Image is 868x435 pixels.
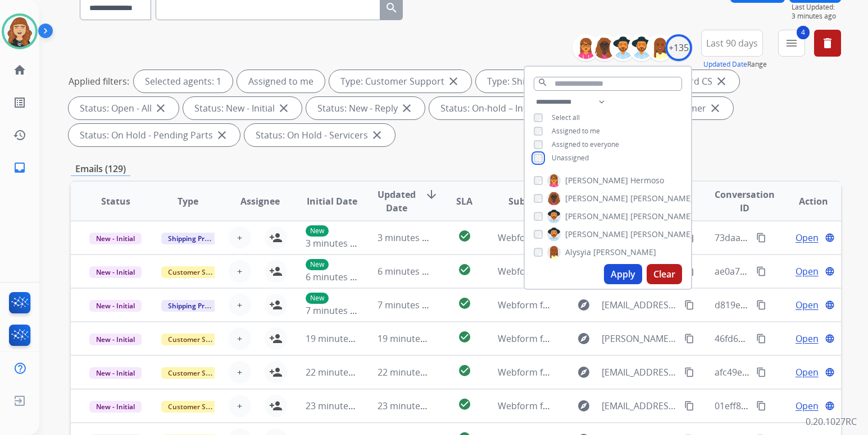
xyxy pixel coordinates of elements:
[178,195,198,208] span: Type
[498,332,822,345] span: Webform from [PERSON_NAME][EMAIL_ADDRESS][DOMAIN_NAME] on [DATE]
[183,97,302,119] div: Status: New - Initial
[756,334,766,344] mat-icon: content_copy
[825,266,835,276] mat-icon: language
[69,75,129,88] p: Applied filters:
[538,77,548,87] mat-icon: search
[378,232,438,244] span: 3 minutes ago
[498,265,752,277] span: Webform from [EMAIL_ADDRESS][DOMAIN_NAME] on [DATE]
[796,298,819,312] span: Open
[89,334,142,345] span: New - Initial
[237,399,242,413] span: +
[385,1,398,15] mat-icon: search
[4,16,35,47] img: avatar
[215,128,229,142] mat-icon: close
[458,364,471,377] mat-icon: check_circle
[378,400,443,412] span: 23 minutes ago
[378,299,438,311] span: 7 minutes ago
[684,367,694,377] mat-icon: content_copy
[602,365,678,379] span: [EMAIL_ADDRESS][DOMAIN_NAME]
[89,367,142,379] span: New - Initial
[778,30,805,57] button: 4
[269,231,283,244] mat-icon: person_add
[370,128,384,142] mat-icon: close
[269,332,283,345] mat-icon: person_add
[577,399,590,413] mat-icon: explore
[602,332,678,345] span: [PERSON_NAME][EMAIL_ADDRESS][DOMAIN_NAME]
[508,195,542,208] span: Subject
[306,332,371,345] span: 19 minutes ago
[134,70,233,92] div: Selected agents: 1
[498,299,752,311] span: Webform from [EMAIL_ADDRESS][DOMAIN_NAME] on [DATE]
[703,59,767,69] span: Range
[756,266,766,276] mat-icon: content_copy
[602,298,678,312] span: [EMAIL_ADDRESS][DOMAIN_NAME]
[825,367,835,377] mat-icon: language
[630,175,664,186] span: Hermoso
[630,229,693,240] span: [PERSON_NAME]
[458,297,471,310] mat-icon: check_circle
[306,293,329,304] p: New
[240,195,280,208] span: Assignee
[89,233,142,244] span: New - Initial
[703,60,747,69] button: Updated Date
[269,399,283,413] mat-icon: person_add
[378,366,443,378] span: 22 minutes ago
[378,332,443,345] span: 19 minutes ago
[244,124,395,146] div: Status: On Hold - Servicers
[476,70,623,92] div: Type: Shipping Protection
[785,36,798,50] mat-icon: menu
[577,298,590,312] mat-icon: explore
[161,334,234,345] span: Customer Support
[89,266,142,278] span: New - Initial
[604,264,642,284] button: Apply
[706,41,758,45] span: Last 90 days
[565,211,628,222] span: [PERSON_NAME]
[796,365,819,379] span: Open
[796,399,819,413] span: Open
[769,182,841,221] th: Action
[684,334,694,344] mat-icon: content_copy
[825,334,835,344] mat-icon: language
[665,34,692,61] div: +135
[229,395,251,417] button: +
[756,233,766,243] mat-icon: content_copy
[306,304,366,317] span: 7 minutes ago
[715,188,775,215] span: Conversation ID
[684,233,694,243] mat-icon: content_copy
[89,300,142,312] span: New - Initial
[447,75,460,88] mat-icon: close
[498,232,752,244] span: Webform from [EMAIL_ADDRESS][DOMAIN_NAME] on [DATE]
[458,397,471,411] mat-icon: check_circle
[277,101,290,115] mat-icon: close
[229,294,251,316] button: +
[684,266,694,276] mat-icon: content_copy
[306,237,366,249] span: 3 minutes ago
[306,366,371,378] span: 22 minutes ago
[269,265,283,278] mat-icon: person_add
[806,415,857,428] p: 0.20.1027RC
[306,271,366,283] span: 6 minutes ago
[307,195,357,208] span: Initial Date
[69,97,179,119] div: Status: Open - All
[565,229,628,240] span: [PERSON_NAME]
[306,400,371,412] span: 23 minutes ago
[154,101,167,115] mat-icon: close
[565,193,628,204] span: [PERSON_NAME]
[269,365,283,379] mat-icon: person_add
[565,247,591,258] span: Alysyia
[161,367,234,379] span: Customer Support
[161,300,238,312] span: Shipping Protection
[792,12,841,21] span: 3 minutes ago
[552,153,589,163] span: Unassigned
[237,365,242,379] span: +
[229,226,251,249] button: +
[400,101,413,115] mat-icon: close
[684,401,694,411] mat-icon: content_copy
[796,332,819,345] span: Open
[237,70,325,92] div: Assigned to me
[229,327,251,350] button: +
[89,401,142,413] span: New - Initial
[630,211,693,222] span: [PERSON_NAME]
[684,300,694,310] mat-icon: content_copy
[306,225,329,237] p: New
